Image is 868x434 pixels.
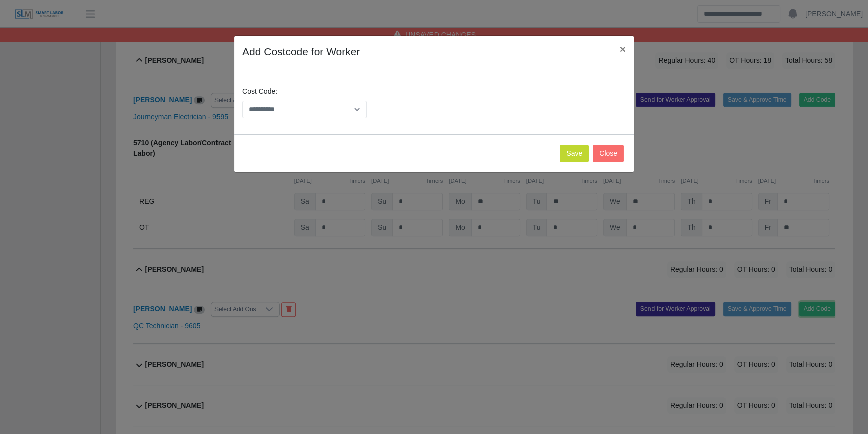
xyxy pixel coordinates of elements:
button: Save [560,145,589,162]
button: Close [593,145,624,162]
span: × [620,43,626,55]
button: Close [612,36,634,62]
label: Cost Code: [242,86,277,97]
h4: Add Costcode for Worker [242,44,360,60]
